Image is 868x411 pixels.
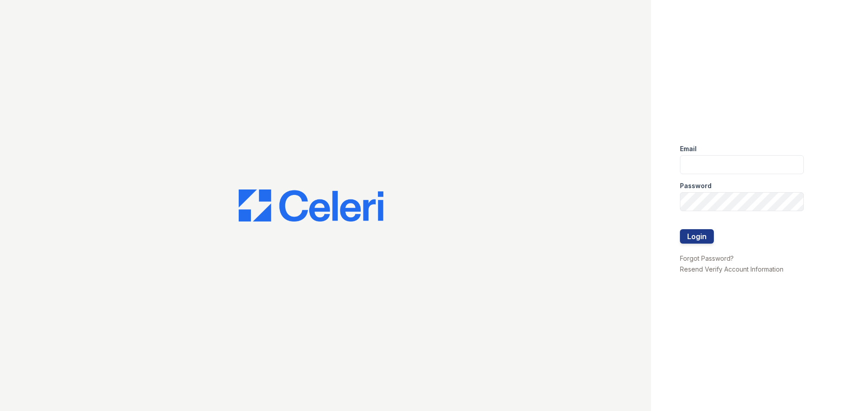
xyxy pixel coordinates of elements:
[239,189,383,222] img: CE_Logo_Blue-a8612792a0a2168367f1c8372b55b34899dd931a85d93a1a3d3e32e68fde9ad4.png
[680,265,783,273] a: Resend Verify Account Information
[680,144,697,153] label: Email
[680,254,734,262] a: Forgot Password?
[680,229,714,244] button: Login
[680,181,712,190] label: Password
